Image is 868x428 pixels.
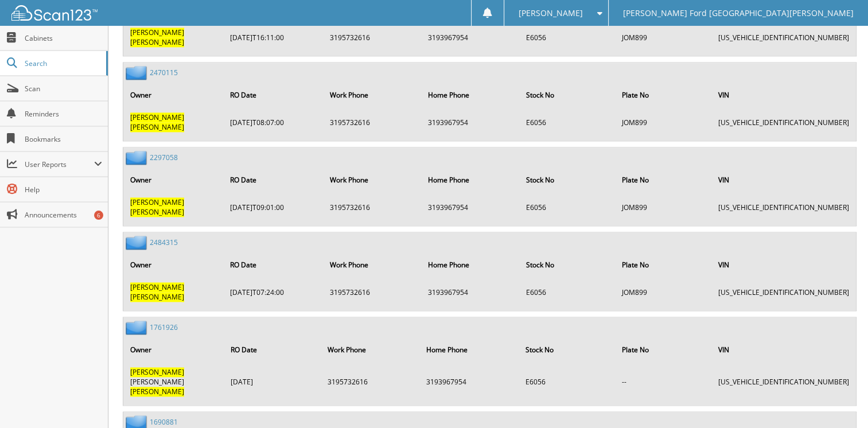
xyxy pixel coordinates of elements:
[11,5,98,21] img: scan123-logo-white.svg
[422,193,519,221] td: 3193967954
[130,282,184,292] span: [PERSON_NAME]
[713,338,855,361] th: VIN
[25,159,94,169] span: User Reports
[25,185,102,194] span: Help
[224,168,323,192] th: RO Date
[150,68,178,77] a: 2470115
[126,320,150,334] img: folder2.png
[520,278,615,306] td: E6056
[713,83,855,107] th: VIN
[130,122,184,132] span: [PERSON_NAME]
[130,207,184,217] span: [PERSON_NAME]
[713,278,855,306] td: [US_VEHICLE_IDENTIFICATION_NUMBER]
[616,363,711,401] td: --
[124,253,223,277] th: Owner
[130,367,184,377] span: [PERSON_NAME]
[520,193,615,221] td: E6056
[130,112,184,122] span: [PERSON_NAME]
[713,108,855,137] td: [US_VEHICLE_IDENTIFICATION_NUMBER]
[130,387,184,396] span: [PERSON_NAME]
[422,253,519,277] th: Home Phone
[713,23,855,52] td: [US_VEHICLE_IDENTIFICATION_NUMBER]
[25,109,102,119] span: Reminders
[520,338,616,361] th: Stock No
[422,23,519,52] td: 3193967954
[225,363,321,401] td: [DATE]
[422,108,519,137] td: 3193967954
[124,83,223,107] th: Owner
[25,210,102,220] span: Announcements
[616,193,711,221] td: JOM899
[616,108,711,137] td: JOM899
[124,168,223,192] th: Owner
[224,108,323,137] td: [DATE]T08:07:00
[422,83,519,107] th: Home Phone
[520,363,616,401] td: E6056
[322,363,419,401] td: 3195732616
[713,253,855,277] th: VIN
[324,278,421,306] td: 3195732616
[225,338,321,361] th: RO Date
[126,235,150,250] img: folder2.png
[422,168,519,192] th: Home Phone
[126,150,150,165] img: folder2.png
[25,33,102,43] span: Cabinets
[25,134,102,144] span: Bookmarks
[224,253,323,277] th: RO Date
[324,108,421,137] td: 3195732616
[150,417,178,427] a: 1690881
[520,168,615,192] th: Stock No
[124,338,224,361] th: Owner
[150,322,178,332] a: 1761926
[25,84,102,94] span: Scan
[94,211,103,220] div: 6
[224,23,323,52] td: [DATE]T16:11:00
[224,83,323,107] th: RO Date
[324,83,421,107] th: Work Phone
[130,37,184,47] span: [PERSON_NAME]
[616,168,711,192] th: Plate No
[519,10,583,17] span: [PERSON_NAME]
[421,338,518,361] th: Home Phone
[520,253,615,277] th: Stock No
[811,373,868,428] iframe: Chat Widget
[150,153,178,162] a: 2297058
[421,363,518,401] td: 3193967954
[124,363,224,401] td: [PERSON_NAME]
[520,108,615,137] td: E6056
[150,238,178,247] a: 2484315
[616,278,711,306] td: JOM899
[713,193,855,221] td: [US_VEHICLE_IDENTIFICATION_NUMBER]
[130,28,184,37] span: [PERSON_NAME]
[713,168,855,192] th: VIN
[324,253,421,277] th: Work Phone
[616,23,711,52] td: JOM899
[616,253,711,277] th: Plate No
[130,197,184,207] span: [PERSON_NAME]
[324,193,421,221] td: 3195732616
[520,83,615,107] th: Stock No
[224,193,323,221] td: [DATE]T09:01:00
[224,278,323,306] td: [DATE]T07:24:00
[713,363,855,401] td: [US_VEHICLE_IDENTIFICATION_NUMBER]
[422,278,519,306] td: 3193967954
[322,338,419,361] th: Work Phone
[324,168,421,192] th: Work Phone
[623,10,854,17] span: [PERSON_NAME] Ford [GEOGRAPHIC_DATA][PERSON_NAME]
[616,338,711,361] th: Plate No
[126,65,150,80] img: folder2.png
[130,292,184,302] span: [PERSON_NAME]
[616,83,711,107] th: Plate No
[324,23,421,52] td: 3195732616
[520,23,615,52] td: E6056
[25,59,100,68] span: Search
